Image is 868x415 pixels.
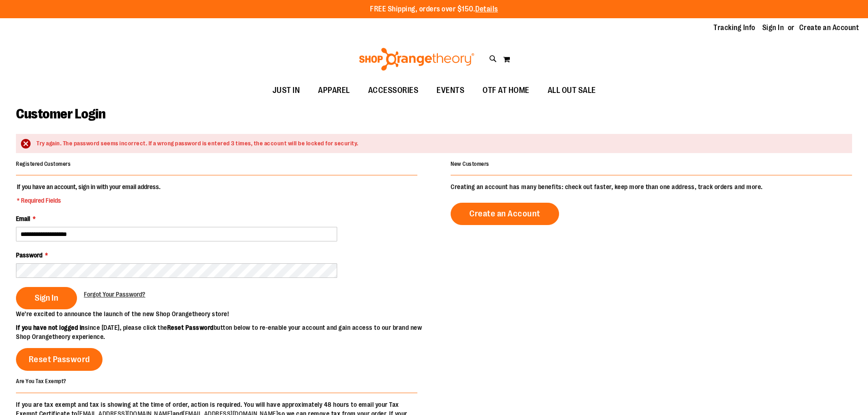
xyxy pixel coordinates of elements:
span: JUST IN [272,80,300,101]
button: Sign In [16,287,77,309]
a: Details [475,5,498,13]
span: Forgot Your Password? [84,291,145,298]
span: APPAREL [318,80,350,101]
p: We’re excited to announce the launch of the new Shop Orangetheory store! [16,309,434,318]
p: FREE Shipping, orders over $150. [370,4,498,15]
strong: New Customers [451,161,489,167]
div: Try again. The password seems incorrect. If a wrong password is entered 3 times, the account will... [36,139,843,148]
strong: Registered Customers [16,161,71,167]
legend: If you have an account, sign in with your email address. [16,182,161,205]
a: Reset Password [16,348,103,371]
a: Forgot Your Password? [84,290,145,299]
span: ALL OUT SALE [548,80,596,101]
span: Create an Account [469,209,540,219]
span: * Required Fields [17,196,160,205]
span: EVENTS [437,80,464,101]
p: since [DATE], please click the button below to re-enable your account and gain access to our bran... [16,323,434,341]
a: Sign In [762,23,784,33]
span: Customer Login [16,106,105,122]
span: Sign In [35,293,58,303]
img: Shop Orangetheory [358,48,476,71]
span: Email [16,215,30,222]
span: Password [16,251,42,259]
strong: Are You Tax Exempt? [16,378,67,384]
p: Creating an account has many benefits: check out faster, keep more than one address, track orders... [451,182,852,191]
span: ACCESSORIES [368,80,419,101]
a: Tracking Info [714,23,755,33]
strong: If you have not logged in [16,324,85,331]
strong: Reset Password [167,324,214,331]
a: Create an Account [799,23,859,33]
span: OTF AT HOME [483,80,529,101]
span: Reset Password [29,354,90,364]
a: Create an Account [451,203,559,225]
